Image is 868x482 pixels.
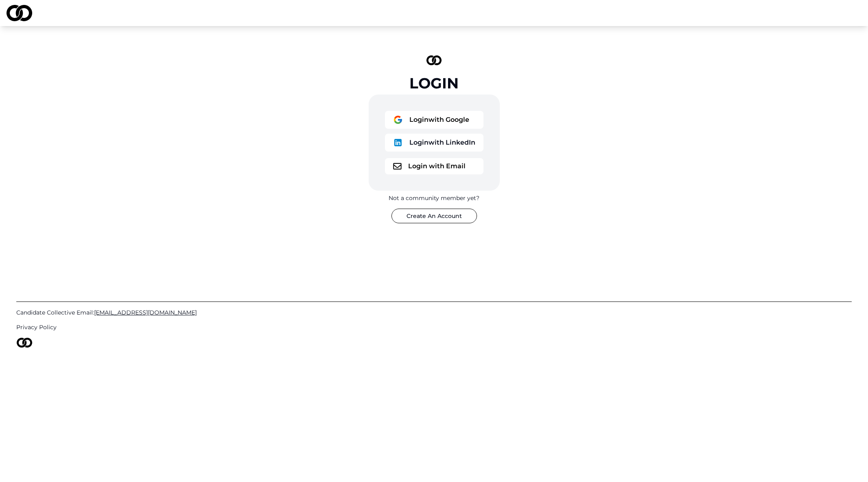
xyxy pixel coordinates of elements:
[393,115,403,125] img: logo
[7,5,32,21] img: logo
[393,138,403,147] img: logo
[389,194,479,202] div: Not a community member yet?
[426,55,442,65] img: logo
[16,338,33,348] img: logo
[385,134,483,152] button: logoLoginwith LinkedIn
[385,111,483,129] button: logoLoginwith Google
[94,309,197,316] span: [EMAIL_ADDRESS][DOMAIN_NAME]
[391,209,477,223] button: Create An Account
[16,323,852,331] a: Privacy Policy
[393,163,402,169] img: logo
[16,308,852,317] a: Candidate Collective Email:[EMAIL_ADDRESS][DOMAIN_NAME]
[385,158,483,174] button: logoLogin with Email
[409,75,459,91] div: Login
